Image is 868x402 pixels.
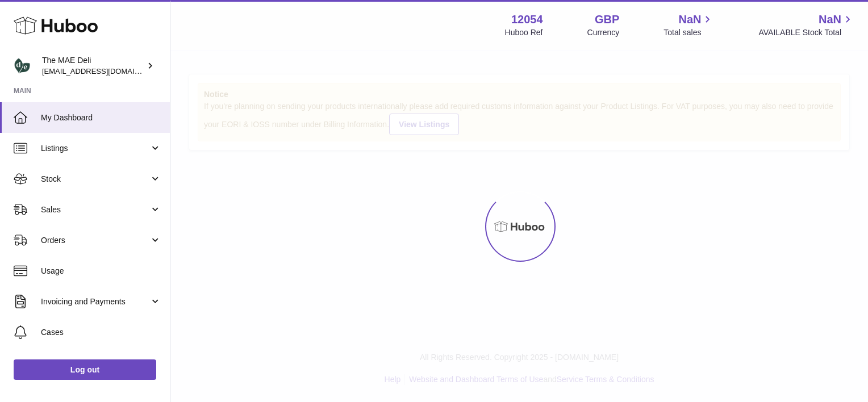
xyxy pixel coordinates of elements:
[41,235,149,246] span: Orders
[678,12,701,27] span: NaN
[505,27,543,38] div: Huboo Ref
[41,327,161,338] span: Cases
[758,12,854,38] a: NaN AVAILABLE Stock Total
[41,143,149,154] span: Listings
[595,12,619,27] strong: GBP
[14,359,156,380] a: Log out
[663,12,714,38] a: NaN Total sales
[663,27,714,38] span: Total sales
[587,27,620,38] div: Currency
[41,204,149,215] span: Sales
[14,57,31,74] img: internalAdmin-12054@internal.huboo.com
[511,12,543,27] strong: 12054
[41,266,161,277] span: Usage
[41,174,149,185] span: Stock
[42,66,167,76] span: [EMAIL_ADDRESS][DOMAIN_NAME]
[819,12,841,27] span: NaN
[42,55,144,77] div: The MAE Deli
[41,112,161,123] span: My Dashboard
[41,296,149,307] span: Invoicing and Payments
[758,27,854,38] span: AVAILABLE Stock Total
